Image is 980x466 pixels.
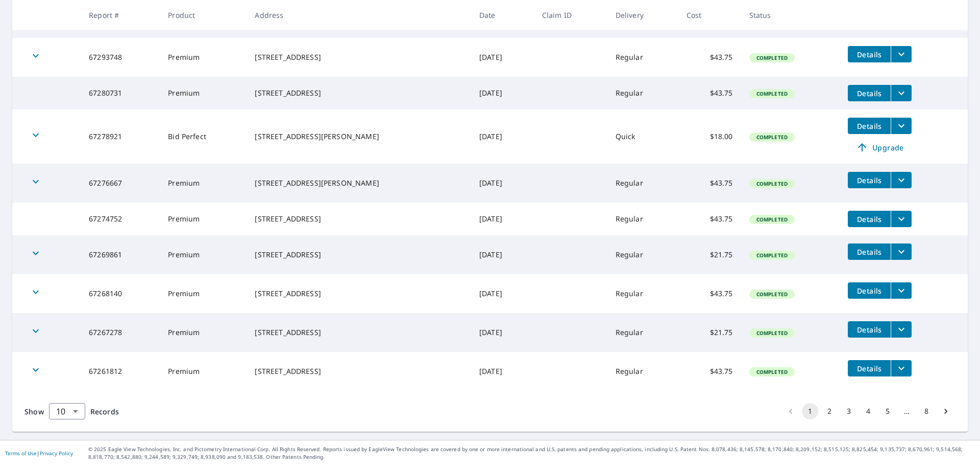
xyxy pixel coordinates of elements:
a: Terms of Use [5,450,37,457]
td: 67274752 [81,203,160,235]
td: $43.75 [678,352,741,391]
td: [DATE] [471,109,534,164]
td: [DATE] [471,313,534,352]
span: Completed [750,329,794,337]
td: Premium [160,235,247,274]
span: Details [854,364,885,373]
td: Premium [160,313,247,352]
span: Completed [750,54,794,61]
td: Regular [607,164,678,203]
td: [DATE] [471,164,534,203]
span: Details [854,50,885,59]
td: Regular [607,313,678,352]
td: [DATE] [471,235,534,274]
div: [STREET_ADDRESS] [255,52,463,62]
button: filesDropdownBtn-67269861 [891,243,912,260]
button: detailsBtn-67280731 [848,85,891,101]
td: [DATE] [471,203,534,235]
td: Bid Perfect [160,109,247,164]
td: Premium [160,77,247,109]
td: 67293748 [81,38,160,77]
td: 67268140 [81,274,160,313]
td: [DATE] [471,274,534,313]
td: 67280731 [81,77,160,109]
button: detailsBtn-67293748 [848,46,891,62]
span: Details [854,286,885,296]
span: Completed [750,134,794,141]
span: Completed [750,90,794,97]
div: [STREET_ADDRESS] [255,289,463,299]
div: Show 10 records [49,403,85,419]
button: filesDropdownBtn-67278921 [891,118,912,134]
div: [STREET_ADDRESS] [255,250,463,260]
span: Completed [750,291,794,298]
td: Premium [160,38,247,77]
span: Details [854,88,885,98]
div: [STREET_ADDRESS] [255,88,463,98]
button: detailsBtn-67276667 [848,172,891,188]
div: [STREET_ADDRESS] [255,214,463,224]
button: filesDropdownBtn-67261812 [891,360,912,376]
td: Premium [160,274,247,313]
td: Regular [607,77,678,109]
button: detailsBtn-67278921 [848,118,891,134]
div: [STREET_ADDRESS] [255,366,463,376]
td: [DATE] [471,77,534,109]
div: [STREET_ADDRESS][PERSON_NAME] [255,178,463,188]
td: $21.75 [678,313,741,352]
span: Details [854,325,885,335]
td: $43.75 [678,274,741,313]
td: $18.00 [678,109,741,164]
button: filesDropdownBtn-67280731 [891,85,912,101]
div: … [899,406,915,416]
td: $43.75 [678,164,741,203]
td: $43.75 [678,77,741,109]
button: filesDropdownBtn-67293748 [891,46,912,62]
td: [DATE] [471,38,534,77]
button: Go to page 4 [860,403,876,419]
button: filesDropdownBtn-67268140 [891,282,912,299]
button: detailsBtn-67268140 [848,282,891,299]
span: Completed [750,216,794,223]
button: filesDropdownBtn-67274752 [891,211,912,227]
span: Details [854,121,885,131]
td: Regular [607,352,678,391]
button: page 1 [802,403,818,419]
td: 67276667 [81,164,160,203]
td: Premium [160,352,247,391]
td: 67269861 [81,235,160,274]
button: Go to page 2 [821,403,838,419]
nav: pagination navigation [781,403,955,419]
td: Premium [160,203,247,235]
button: Go to page 3 [841,403,857,419]
span: Completed [750,368,794,375]
button: detailsBtn-67261812 [848,360,891,376]
p: | [5,450,73,456]
span: Details [854,247,885,257]
td: Regular [607,203,678,235]
td: Regular [607,235,678,274]
span: Upgrade [854,141,905,153]
span: Details [854,175,885,185]
td: $43.75 [678,203,741,235]
span: Completed [750,252,794,259]
div: [STREET_ADDRESS] [255,327,463,338]
td: [DATE] [471,352,534,391]
a: Privacy Policy [40,450,73,457]
span: Details [854,214,885,224]
span: Completed [750,180,794,187]
td: $21.75 [678,235,741,274]
button: Go to next page [938,403,954,419]
div: 10 [49,397,85,426]
button: filesDropdownBtn-67267278 [891,321,912,338]
button: Go to page 5 [879,403,896,419]
button: filesDropdownBtn-67276667 [891,172,912,188]
td: 67267278 [81,313,160,352]
p: © 2025 Eagle View Technologies, Inc. and Pictometry International Corp. All Rights Reserved. Repo... [88,446,975,461]
span: Records [90,407,119,416]
button: Go to page 8 [918,403,935,419]
td: 67261812 [81,352,160,391]
td: Quick [607,109,678,164]
a: Upgrade [848,139,912,156]
button: detailsBtn-67269861 [848,243,891,260]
